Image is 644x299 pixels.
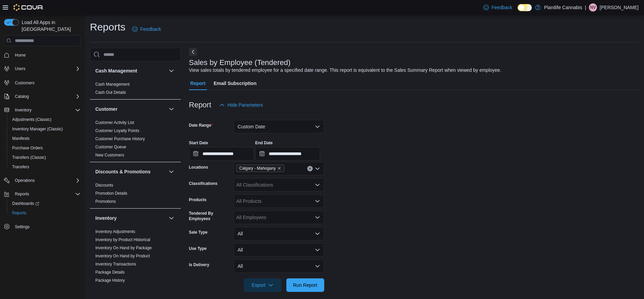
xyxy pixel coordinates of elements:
[1,64,83,73] button: Users
[12,78,80,87] span: Customers
[12,106,80,114] span: Inventory
[95,168,150,175] h3: Discounts & Promotions
[95,82,129,87] span: Cash Management
[12,176,80,185] span: Operations
[189,140,208,146] label: Start Date
[95,67,137,74] h3: Cash Management
[95,136,145,142] span: Customer Purchase History
[9,209,80,217] span: Reports
[95,191,127,196] span: Promotion Details
[518,4,532,11] input: Dark Mode
[4,47,80,249] nav: Complex example
[95,168,166,175] button: Discounts & Promotions
[9,125,66,133] a: Inventory Manager (Classic)
[95,262,136,266] a: Inventory Transactions
[589,3,597,12] div: Nico Velasquez
[189,59,291,67] h3: Sales by Employee (Tendered)
[293,282,317,289] span: Run Report
[95,183,113,188] span: Discounts
[12,51,28,59] a: Home
[95,253,150,259] span: Inventory On Hand by Product
[585,3,586,12] p: |
[95,90,126,95] a: Cash Out Details
[255,147,320,161] input: Press the down key to open a popover containing a calendar.
[189,246,207,251] label: Use Type
[95,67,166,74] button: Cash Management
[7,208,83,218] button: Reports
[518,11,518,12] span: Dark Mode
[15,224,29,230] span: Settings
[15,52,26,58] span: Home
[167,168,175,176] button: Discounts & Promotions
[7,115,83,124] button: Adjustments (Classic)
[95,106,166,112] button: Customer
[189,197,207,202] label: Products
[189,147,254,161] input: Press the down key to open a popover containing a calendar.
[9,153,49,162] a: Transfers (Classic)
[95,245,152,250] a: Inventory On Hand by Package
[9,144,46,152] a: Purchase Orders
[9,199,80,208] span: Dashboards
[95,278,125,283] a: Package History
[1,222,83,232] button: Settings
[12,164,29,170] span: Transfers
[95,199,116,204] span: Promotions
[95,136,145,141] a: Customer Purchase History
[95,237,150,242] a: Inventory by Product Historical
[189,230,208,235] label: Sale Type
[95,145,126,149] a: Customer Queue
[9,125,80,133] span: Inventory Manager (Classic)
[95,278,125,283] span: Package History
[12,201,39,206] span: Dashboards
[12,106,34,114] button: Inventory
[189,101,211,109] h3: Report
[12,190,32,198] button: Reports
[95,120,134,125] a: Customer Activity List
[189,165,208,170] label: Locations
[90,119,181,162] div: Customer
[12,51,80,59] span: Home
[544,3,582,12] p: Plantlife Cannabis
[15,80,34,86] span: Customers
[236,165,284,172] span: Calgary - Mahogany
[167,214,175,222] button: Inventory
[90,20,125,34] h1: Reports
[315,215,320,220] button: Open list of options
[190,77,206,90] span: Report
[12,126,63,132] span: Inventory Manager (Classic)
[248,278,278,292] span: Export
[7,162,83,172] button: Transfers
[12,79,37,87] a: Customers
[9,115,54,124] a: Adjustments (Classic)
[15,94,29,99] span: Catalog
[95,144,126,150] span: Customer Queue
[95,270,125,275] a: Package Details
[244,278,282,292] button: Export
[7,143,83,153] button: Purchase Orders
[286,278,324,292] button: Run Report
[9,209,29,217] a: Reports
[95,215,166,221] button: Inventory
[12,155,46,160] span: Transfers (Classic)
[19,19,80,33] span: Load All Apps in [GEOGRAPHIC_DATA]
[307,166,313,171] button: Clear input
[12,210,26,216] span: Reports
[7,124,83,134] button: Inventory Manager (Classic)
[95,120,134,125] span: Customer Activity List
[9,144,80,152] span: Purchase Orders
[95,270,125,275] span: Package Details
[12,65,80,73] span: Users
[9,199,42,208] a: Dashboards
[315,198,320,204] button: Open list of options
[481,1,515,14] a: Feedback
[9,163,80,171] span: Transfers
[189,181,218,186] label: Classifications
[140,26,161,33] span: Feedback
[12,117,51,122] span: Adjustments (Classic)
[189,262,209,268] label: Is Delivery
[15,66,25,71] span: Users
[95,237,150,242] span: Inventory by Product Historical
[129,22,164,36] a: Feedback
[1,176,83,185] button: Operations
[95,152,124,158] span: New Customers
